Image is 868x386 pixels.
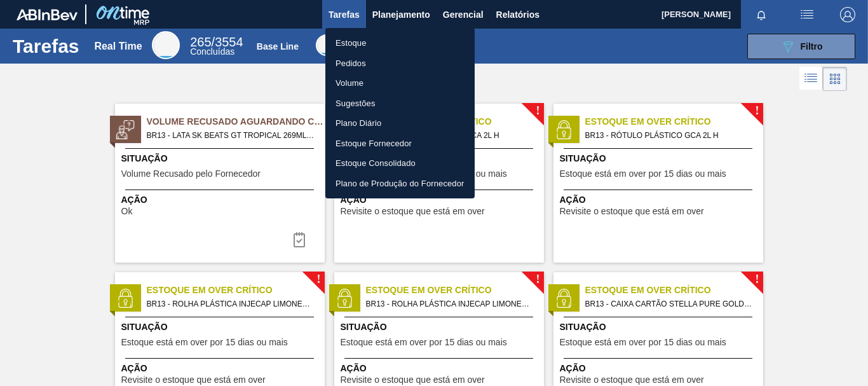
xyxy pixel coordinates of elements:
a: Plano de Produção do Fornecedor [325,174,475,194]
a: Estoque [325,33,475,53]
a: Pedidos [325,53,475,74]
a: Estoque Fornecedor [325,134,475,154]
a: Sugestões [325,93,475,114]
a: Plano Diário [325,113,475,134]
a: Volume [325,73,475,93]
a: Estoque Consolidado [325,153,475,174]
